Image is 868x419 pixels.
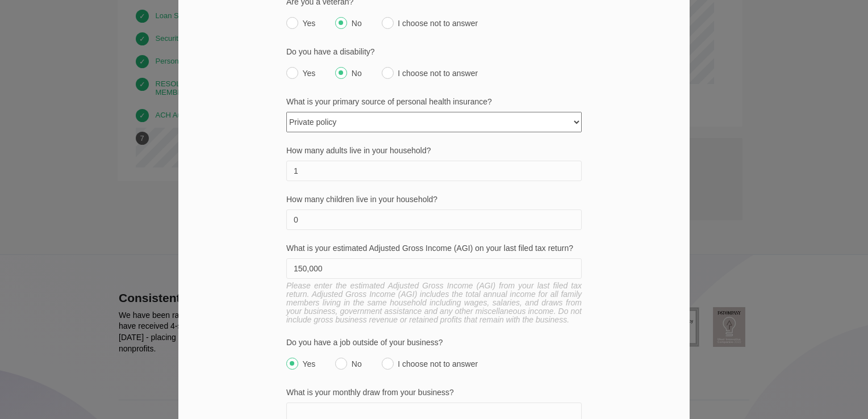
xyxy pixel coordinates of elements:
[335,62,361,78] label: No
[382,353,478,368] label: I choose not to answer
[286,17,298,29] input: Yes
[335,358,347,370] input: No
[382,17,394,29] input: I choose not to answer
[286,353,315,368] label: Yes
[286,195,582,204] label: How many children live in your household?
[335,12,361,28] label: No
[335,67,347,79] input: No
[286,12,315,28] label: Yes
[286,67,298,79] input: Yes
[382,12,478,28] label: I choose not to answer
[286,48,582,56] label: Do you have a disability?
[335,353,361,368] label: No
[382,358,394,370] input: I choose not to answer
[286,62,315,78] label: Yes
[382,67,394,79] input: I choose not to answer
[382,62,478,78] label: I choose not to answer
[286,338,582,347] label: Do you have a job outside of your business?
[286,98,582,106] label: What is your primary source of personal health insurance?
[286,244,582,253] label: What is your estimated Adjusted Gross Income (AGI) on your last filed tax return?
[286,146,582,155] label: How many adults live in your household?
[286,358,298,370] input: Yes
[286,282,582,324] span: Please enter the estimated Adjusted Gross Income (AGI) from your last filed tax return. Adjusted ...
[286,388,582,397] label: What is your monthly draw from your business?
[335,17,347,29] input: No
